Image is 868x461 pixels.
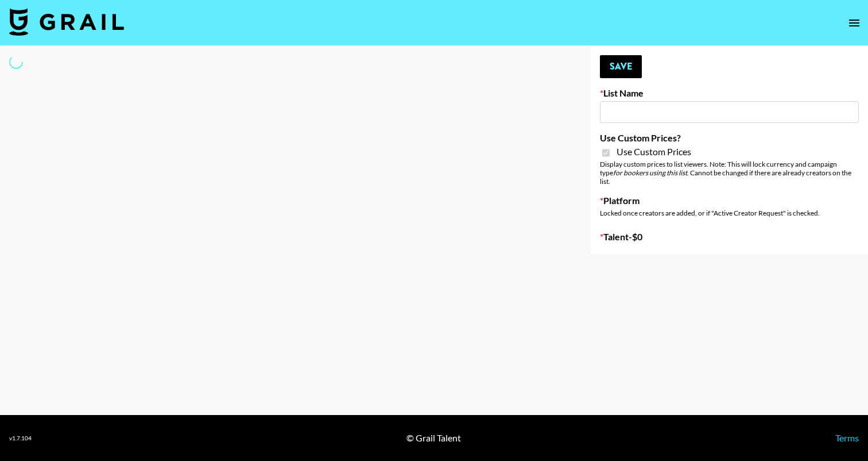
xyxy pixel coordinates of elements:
[406,432,461,444] div: © Grail Talent
[600,160,859,186] div: Display custom prices to list viewers. Note: This will lock currency and campaign type . Cannot b...
[600,231,859,243] label: Talent - $ 0
[843,11,866,34] button: open drawer
[600,132,859,144] label: Use Custom Prices?
[600,87,859,99] label: List Name
[617,146,691,157] span: Use Custom Prices
[600,209,859,217] div: Locked once creators are added, or if "Active Creator Request" is checked.
[835,432,859,443] a: Terms
[9,435,32,442] div: v 1.7.104
[600,195,859,206] label: Platform
[613,168,687,177] em: for bookers using this list
[600,55,642,78] button: Save
[9,8,124,36] img: Grail Talent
